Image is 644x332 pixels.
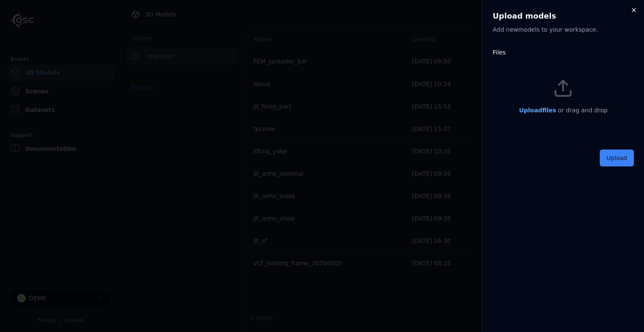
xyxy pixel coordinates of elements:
[493,10,634,22] h2: Upload models
[493,25,634,34] p: Add new model s to your workspace.
[493,49,506,56] label: Files
[556,105,608,115] p: or drag and drop
[519,107,556,114] span: Upload files
[600,150,634,166] button: Upload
